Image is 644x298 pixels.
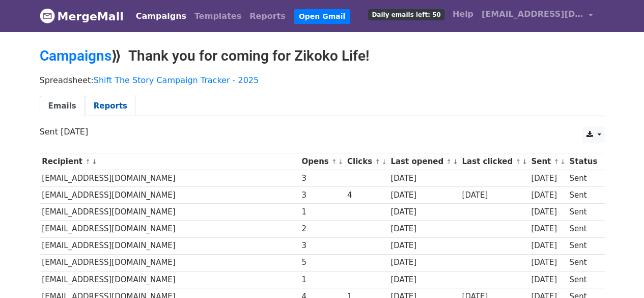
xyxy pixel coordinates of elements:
div: 3 [301,173,342,184]
div: 5 [301,257,342,268]
img: MergeMail logo [40,8,55,23]
td: [EMAIL_ADDRESS][DOMAIN_NAME] [40,237,299,254]
div: [DATE] [531,257,565,268]
div: [DATE] [390,173,457,184]
iframe: Chat Widget [593,249,644,298]
a: Reports [85,96,136,117]
th: Opens [299,153,345,170]
p: Sent [DATE] [40,126,605,137]
a: Campaigns [40,47,111,64]
div: [DATE] [531,240,565,252]
a: Reports [245,6,290,26]
div: [DATE] [390,189,457,201]
td: [EMAIL_ADDRESS][DOMAIN_NAME] [40,254,299,271]
div: [DATE] [390,223,457,235]
div: 2 [301,223,342,235]
a: ↑ [85,158,91,166]
th: Last clicked [460,153,529,170]
a: ↑ [331,158,337,166]
h2: ⟫ Thank you for coming for Zikoko Life! [40,47,605,65]
td: Sent [567,271,599,288]
td: [EMAIL_ADDRESS][DOMAIN_NAME] [40,271,299,288]
a: ↓ [381,158,387,166]
a: ↓ [92,158,97,166]
a: ↓ [453,158,458,166]
td: Sent [567,187,599,204]
a: Templates [190,6,245,26]
a: ↑ [553,158,559,166]
th: Status [567,153,599,170]
a: ↓ [560,158,566,166]
td: Sent [567,221,599,237]
div: [DATE] [531,173,565,184]
a: ↓ [338,158,344,166]
a: Open Gmail [294,9,350,24]
div: 4 [347,189,386,201]
p: Spreadsheet: [40,75,605,86]
th: Last opened [388,153,459,170]
div: [DATE] [531,223,565,235]
td: [EMAIL_ADDRESS][DOMAIN_NAME] [40,204,299,221]
td: [EMAIL_ADDRESS][DOMAIN_NAME] [40,170,299,187]
a: [EMAIL_ADDRESS][DOMAIN_NAME] [478,4,597,28]
th: Clicks [345,153,388,170]
a: Daily emails left: 50 [364,4,448,24]
span: [EMAIL_ADDRESS][DOMAIN_NAME] [482,8,583,20]
td: Sent [567,170,599,187]
div: [DATE] [462,189,526,201]
td: Sent [567,254,599,271]
div: [DATE] [531,274,565,286]
div: 3 [301,240,342,252]
th: Recipient [40,153,299,170]
div: [DATE] [531,206,565,218]
div: 1 [301,206,342,218]
span: Daily emails left: 50 [368,9,444,20]
td: Sent [567,237,599,254]
a: ↑ [446,158,452,166]
td: [EMAIL_ADDRESS][DOMAIN_NAME] [40,187,299,204]
a: ↑ [515,158,521,166]
div: [DATE] [531,189,565,201]
div: 1 [301,274,342,286]
a: ↓ [522,158,527,166]
th: Sent [528,153,567,170]
a: MergeMail [40,6,124,27]
div: 3 [301,189,342,201]
a: ↑ [375,158,380,166]
a: Help [449,4,478,24]
div: [DATE] [390,257,457,268]
div: [DATE] [390,206,457,218]
td: Sent [567,204,599,221]
td: [EMAIL_ADDRESS][DOMAIN_NAME] [40,221,299,237]
a: Campaigns [132,6,190,26]
div: [DATE] [390,274,457,286]
div: [DATE] [390,240,457,252]
a: Emails [40,96,85,117]
a: Shift The Story Campaign Tracker - 2025 [94,75,259,85]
